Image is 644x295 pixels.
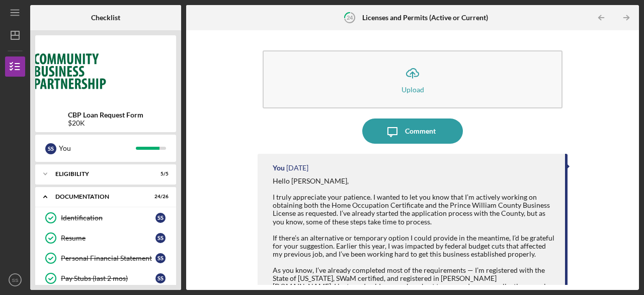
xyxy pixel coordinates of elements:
[55,194,143,200] div: Documentation
[286,164,308,172] time: 2025-08-12 15:47
[35,40,176,101] img: Product logo
[150,171,169,177] div: 5 / 5
[40,208,171,228] a: IdentificationSS
[61,234,155,242] div: Resume
[68,111,143,119] b: CBP Loan Request Form
[155,233,166,243] div: S S
[45,143,56,154] div: S S
[5,270,25,290] button: SS
[273,164,285,172] div: You
[12,277,19,283] text: SS
[150,194,169,200] div: 24 / 26
[263,50,562,108] button: Upload
[61,274,155,282] div: Pay Stubs (last 2 mos)
[362,119,463,144] button: Comment
[40,228,171,248] a: ResumeSS
[155,253,166,263] div: S S
[155,213,166,223] div: S S
[55,171,143,177] div: Eligibility
[61,254,155,262] div: Personal Financial Statement
[68,119,143,127] div: $20K
[155,273,166,283] div: S S
[405,119,436,144] div: Comment
[59,140,136,157] div: You
[362,14,488,22] b: Licenses and Permits (Active or Current)
[91,14,120,22] b: Checklist
[347,14,353,21] tspan: 24
[40,248,171,268] a: Personal Financial StatementSS
[401,86,424,93] div: Upload
[61,214,155,222] div: Identification
[40,268,171,288] a: Pay Stubs (last 2 mos)SS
